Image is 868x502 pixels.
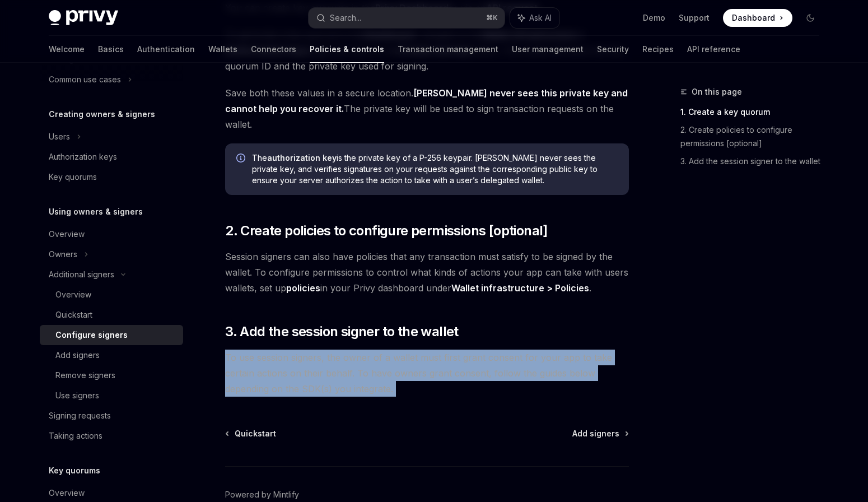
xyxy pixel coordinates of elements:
div: Overview [55,288,91,301]
span: Add signers [572,428,619,439]
a: Taking actions [40,426,183,446]
img: dark logo [49,10,118,26]
a: 3. Add the session signer to the wallet [680,152,828,170]
a: Signing requests [40,406,183,426]
button: Toggle dark mode [801,9,819,27]
div: Users [49,130,70,143]
a: Recipes [642,36,674,63]
button: Ask AI [510,8,559,28]
a: Policies & controls [310,36,384,63]
a: Use signers [40,385,183,406]
span: Session signers can also have policies that any transaction must satisfy to be signed by the wall... [225,249,629,296]
a: Authentication [137,36,195,63]
strong: authorization key [267,153,337,162]
strong: Wallet infrastructure > Policies [451,282,589,294]
button: Search...⌘K [309,8,505,28]
span: To use session signers, the owner of a wallet must first grant consent for your app to take certa... [225,350,629,397]
span: On this page [692,85,742,99]
a: Basics [98,36,124,63]
span: 3. Add the session signer to the wallet [225,323,459,341]
a: User management [512,36,584,63]
span: Dashboard [732,12,775,24]
a: Quickstart [226,428,276,439]
a: Dashboard [723,9,792,27]
a: Authorization keys [40,147,183,167]
h5: Key quorums [49,464,100,477]
span: ⌘ K [486,13,498,22]
a: Connectors [251,36,296,63]
a: Demo [643,12,665,24]
a: 1. Create a key quorum [680,103,828,121]
a: Quickstart [40,305,183,325]
div: Key quorums [49,170,97,184]
div: Search... [330,11,361,25]
h5: Creating owners & signers [49,108,155,121]
div: Authorization keys [49,150,117,164]
a: Key quorums [40,167,183,187]
a: Add signers [572,428,628,439]
a: Welcome [49,36,85,63]
a: Security [597,36,629,63]
a: Configure signers [40,325,183,345]
div: Quickstart [55,308,92,322]
div: Signing requests [49,409,111,422]
svg: Info [236,154,248,165]
a: Transaction management [398,36,498,63]
div: Owners [49,248,77,261]
div: Overview [49,227,85,241]
h5: Using owners & signers [49,205,143,219]
a: Remove signers [40,365,183,385]
div: Overview [49,486,85,500]
div: Remove signers [55,369,115,382]
a: Add signers [40,345,183,365]
span: 2. Create policies to configure permissions [optional] [225,222,548,240]
a: Powered by Mintlify [225,489,299,500]
a: Overview [40,285,183,305]
span: Ask AI [529,12,552,24]
a: Overview [40,224,183,244]
span: Quickstart [235,428,276,439]
a: 2. Create policies to configure permissions [optional] [680,121,828,152]
span: The is the private key of a P-256 keypair. [PERSON_NAME] never sees the private key, and verifies... [252,152,618,186]
a: Wallets [208,36,237,63]
div: Use signers [55,389,99,402]
a: API reference [687,36,740,63]
a: policies [286,282,320,294]
span: Save both these values in a secure location. The private key will be used to sign transaction req... [225,85,629,132]
div: Configure signers [55,328,128,342]
strong: [PERSON_NAME] never sees this private key and cannot help you recover it. [225,87,628,114]
div: Taking actions [49,429,102,443]
div: Add signers [55,348,100,362]
div: Additional signers [49,268,114,281]
a: Support [679,12,710,24]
